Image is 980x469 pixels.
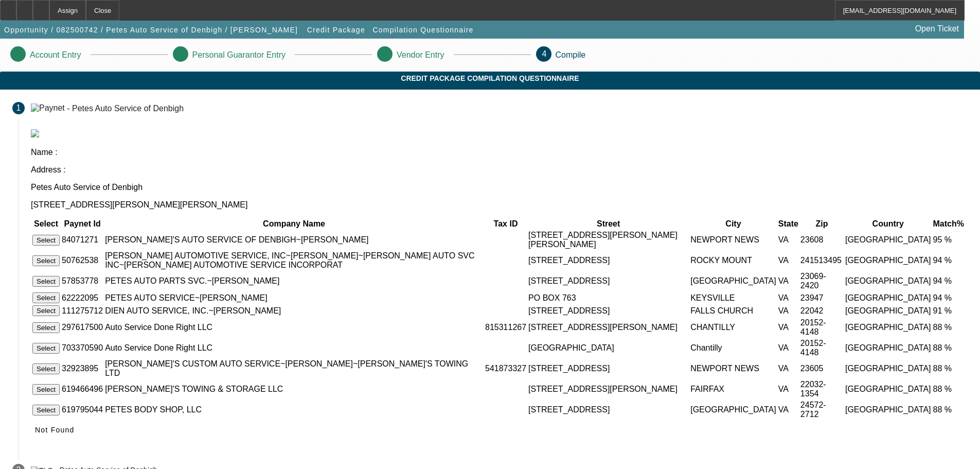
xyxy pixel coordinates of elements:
[8,74,972,82] span: Credit Package Compilation Questionnaire
[845,338,932,358] td: [GEOGRAPHIC_DATA]
[31,148,968,157] p: Name :
[104,359,484,378] td: [PERSON_NAME]'S CUSTOM AUTO SERVICE~[PERSON_NAME]~[PERSON_NAME]'S TOWING LTD
[104,251,484,270] td: [PERSON_NAME] AUTOMOTIVE SERVICE, INC~[PERSON_NAME]~[PERSON_NAME] AUTO SVC INC~[PERSON_NAME] AUTO...
[67,103,184,112] div: - Petes Auto Service of Denbigh
[104,271,484,291] td: PETES AUTO PARTS SVC.~[PERSON_NAME]
[32,363,60,374] button: Select
[528,338,689,358] td: [GEOGRAPHIC_DATA]
[528,292,689,304] td: PO BOX 763
[485,219,527,229] th: Tax ID
[528,230,689,250] td: [STREET_ADDRESS][PERSON_NAME][PERSON_NAME]
[778,251,799,270] td: VA
[800,230,844,250] td: 23608
[690,305,777,317] td: FALLS CHURCH
[372,26,473,34] span: Compilation Questionnaire
[800,338,844,358] td: 20152-4148
[61,400,103,420] td: 619795044
[778,230,799,250] td: VA
[32,255,60,266] button: Select
[61,271,103,291] td: 57853778
[32,292,60,303] button: Select
[104,230,484,250] td: [PERSON_NAME]'S AUTO SERVICE OF DENBIGH~[PERSON_NAME]
[933,271,965,291] td: 94 %
[845,359,932,378] td: [GEOGRAPHIC_DATA]
[485,318,527,337] td: 815311267
[32,405,60,415] button: Select
[800,379,844,399] td: 22032-1354
[32,322,60,333] button: Select
[104,219,484,229] th: Company Name
[307,26,365,34] span: Credit Package
[845,292,932,304] td: [GEOGRAPHIC_DATA]
[4,26,298,34] span: Opportunity / 082500742 / Petes Auto Service of Denbigh / [PERSON_NAME]
[845,305,932,317] td: [GEOGRAPHIC_DATA]
[30,50,81,60] p: Account Entry
[845,230,932,250] td: [GEOGRAPHIC_DATA]
[31,129,39,137] img: paynet_logo.jpg
[61,305,103,317] td: 111275712
[845,251,932,270] td: [GEOGRAPHIC_DATA]
[800,219,844,229] th: Zip
[104,318,484,337] td: Auto Service Done Right LLC
[556,50,586,60] p: Compile
[845,400,932,420] td: [GEOGRAPHIC_DATA]
[61,251,103,270] td: 50762538
[370,21,476,39] button: Compilation Questionnaire
[778,338,799,358] td: VA
[933,379,965,399] td: 88 %
[778,271,799,291] td: VA
[61,359,103,378] td: 32923895
[933,219,965,229] th: Match%
[104,305,484,317] td: DIEN AUTO SERVICE, INC.~[PERSON_NAME]
[690,400,777,420] td: [GEOGRAPHIC_DATA]
[933,305,965,317] td: 91 %
[933,292,965,304] td: 94 %
[933,251,965,270] td: 94 %
[32,305,60,316] button: Select
[800,400,844,420] td: 24572-2712
[485,359,527,378] td: 541873327
[61,219,103,229] th: Paynet Id
[933,338,965,358] td: 88 %
[305,21,368,39] button: Credit Package
[32,235,60,246] button: Select
[32,384,60,395] button: Select
[778,305,799,317] td: VA
[31,421,79,439] button: Not Found
[800,271,844,291] td: 23069-2420
[192,50,286,60] p: Personal Guarantor Entry
[397,50,444,60] p: Vendor Entry
[32,219,60,229] th: Select
[800,305,844,317] td: 22042
[61,292,103,304] td: 62222095
[933,359,965,378] td: 88 %
[61,318,103,337] td: 297617500
[31,200,968,210] p: [STREET_ADDRESS][PERSON_NAME][PERSON_NAME]
[778,400,799,420] td: VA
[32,343,60,354] button: Select
[542,49,547,58] span: 4
[104,338,484,358] td: Auto Service Done Right LLC
[778,379,799,399] td: VA
[528,305,689,317] td: [STREET_ADDRESS]
[528,359,689,378] td: [STREET_ADDRESS]
[31,183,968,192] p: Petes Auto Service of Denbigh
[778,219,799,229] th: State
[528,219,689,229] th: Street
[528,271,689,291] td: [STREET_ADDRESS]
[800,292,844,304] td: 23947
[778,292,799,304] td: VA
[690,359,777,378] td: NEWPORT NEWS
[31,103,65,113] img: Paynet
[800,251,844,270] td: 241513495
[845,271,932,291] td: [GEOGRAPHIC_DATA]
[778,318,799,337] td: VA
[104,292,484,304] td: PETES AUTO SERVICE~[PERSON_NAME]
[933,318,965,337] td: 88 %
[690,230,777,250] td: NEWPORT NEWS
[690,379,777,399] td: FAIRFAX
[690,219,777,229] th: City
[911,20,963,38] a: Open Ticket
[528,400,689,420] td: [STREET_ADDRESS]
[933,400,965,420] td: 88 %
